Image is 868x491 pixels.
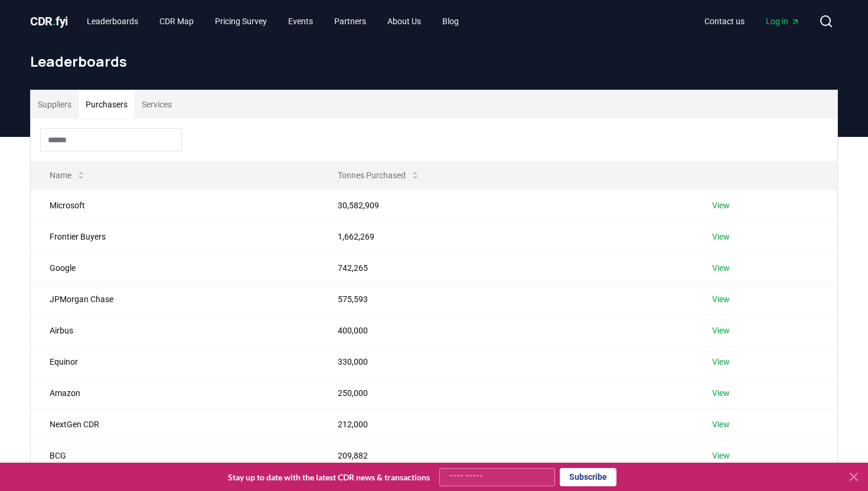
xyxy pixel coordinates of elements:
button: Tonnes Purchased [328,163,429,187]
a: CDR.fyi [30,13,68,30]
td: Frontier Buyers [31,221,319,252]
span: Log in [766,15,800,27]
td: 209,882 [319,440,694,471]
a: Blog [433,11,468,32]
span: . [53,14,56,28]
a: View [712,293,730,305]
td: Google [31,252,319,283]
button: Purchasers [79,90,135,119]
a: View [712,418,730,430]
td: 250,000 [319,377,694,408]
td: Microsoft [31,189,319,221]
td: 742,265 [319,252,694,283]
td: Amazon [31,377,319,408]
td: 330,000 [319,346,694,377]
h1: Leaderboards [30,52,838,71]
td: Equinor [31,346,319,377]
span: CDR fyi [30,14,68,28]
td: JPMorgan Chase [31,283,319,315]
a: View [712,356,730,368]
button: Name [40,163,95,187]
nav: Main [695,11,810,32]
td: 575,593 [319,283,694,315]
a: Leaderboards [77,11,148,32]
td: BCG [31,440,319,471]
td: Airbus [31,315,319,346]
a: Pricing Survey [205,11,276,32]
a: CDR Map [150,11,203,32]
button: Suppliers [31,90,79,119]
a: View [712,387,730,399]
a: Log in [756,11,810,32]
a: About Us [378,11,430,32]
a: Events [279,11,322,32]
a: Partners [325,11,376,32]
a: View [712,199,730,211]
td: 400,000 [319,315,694,346]
a: Contact us [695,11,754,32]
button: Services [135,90,179,119]
td: 30,582,909 [319,189,694,221]
a: View [712,325,730,336]
nav: Main [77,11,468,32]
td: 212,000 [319,408,694,440]
a: View [712,450,730,461]
a: View [712,262,730,274]
a: View [712,231,730,243]
td: NextGen CDR [31,408,319,440]
td: 1,662,269 [319,221,694,252]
